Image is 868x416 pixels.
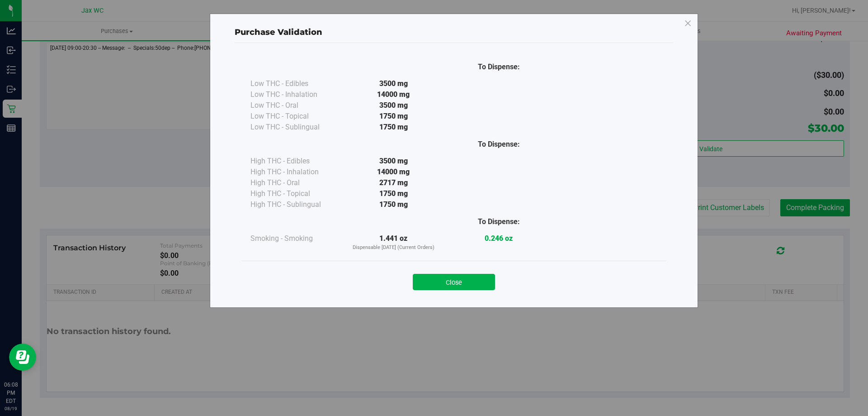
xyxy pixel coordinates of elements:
div: To Dispense: [446,216,552,227]
div: 14000 mg [341,89,446,100]
div: Low THC - Sublingual [250,122,341,133]
div: Smoking - Smoking [250,233,341,244]
div: 1750 mg [341,188,446,199]
p: Dispensable [DATE] (Current Orders) [341,244,446,252]
div: Low THC - Inhalation [250,89,341,100]
div: High THC - Oral [250,177,341,188]
span: Purchase Validation [235,27,322,37]
div: Low THC - Edibles [250,78,341,89]
div: 1750 mg [341,111,446,122]
div: To Dispense: [446,139,552,150]
strong: 0.246 oz [485,234,513,243]
div: Low THC - Topical [250,111,341,122]
div: 14000 mg [341,167,446,177]
iframe: Resource center [9,344,36,371]
div: High THC - Sublingual [250,199,341,210]
div: 2717 mg [341,177,446,188]
div: 1750 mg [341,122,446,133]
div: 1.441 oz [341,233,446,252]
div: 3500 mg [341,156,446,167]
div: High THC - Topical [250,188,341,199]
div: 3500 mg [341,78,446,89]
div: 1750 mg [341,199,446,210]
button: Close [413,274,495,290]
div: High THC - Edibles [250,156,341,167]
div: Low THC - Oral [250,100,341,111]
div: High THC - Inhalation [250,167,341,177]
div: 3500 mg [341,100,446,111]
